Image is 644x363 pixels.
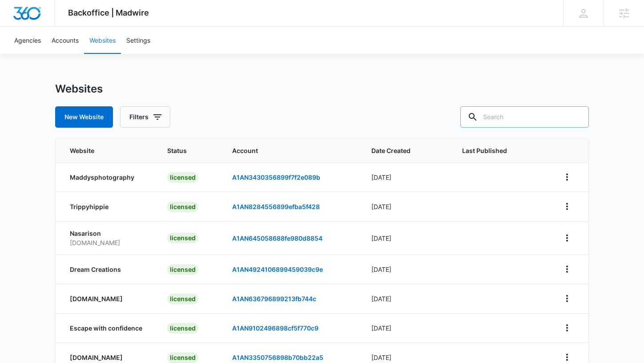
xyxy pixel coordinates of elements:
[560,291,574,306] button: View More
[70,323,146,333] p: Escape with confidence
[9,27,46,54] a: Agencies
[167,172,198,183] div: licensed
[232,234,322,242] a: A1AN645058688fe980d8854
[167,146,211,155] span: Status
[232,266,323,273] a: A1AN4924106899459039c9e
[361,162,451,192] td: [DATE]
[46,27,84,54] a: Accounts
[167,323,198,334] div: licensed
[460,106,589,128] input: Search
[361,313,451,343] td: [DATE]
[232,173,320,181] a: A1AN3430356899f7f2e089b
[70,238,146,247] p: [DOMAIN_NAME]
[232,324,318,332] a: A1AN9102496898cf5f770c9
[232,295,316,302] a: A1AN636796899213fb744c
[70,294,146,303] p: [DOMAIN_NAME]
[70,265,146,274] p: Dream Creations
[361,254,451,284] td: [DATE]
[120,106,170,128] button: Filters
[70,353,146,362] p: [DOMAIN_NAME]
[167,264,198,275] div: licensed
[232,354,323,361] a: A1AN3350756898b70bb22a5
[560,321,574,335] button: View More
[232,203,320,210] a: A1AN8284556899efba5f428
[167,233,198,243] div: licensed
[560,170,574,184] button: View More
[560,262,574,276] button: View More
[70,202,146,211] p: Trippyhippie
[560,199,574,214] button: View More
[70,173,146,182] p: Maddysphotography
[68,8,149,17] span: Backoffice | Madwire
[361,221,451,254] td: [DATE]
[167,352,198,363] div: licensed
[361,284,451,313] td: [DATE]
[70,229,146,238] p: Nasarison
[167,202,198,212] div: licensed
[371,146,428,155] span: Date Created
[361,192,451,221] td: [DATE]
[121,27,156,54] a: Settings
[167,294,198,304] div: licensed
[462,146,526,155] span: Last Published
[55,82,103,96] h1: Websites
[70,146,133,155] span: Website
[84,27,121,54] a: Websites
[55,106,113,128] button: New Website
[560,231,574,245] button: View More
[232,146,350,155] span: Account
